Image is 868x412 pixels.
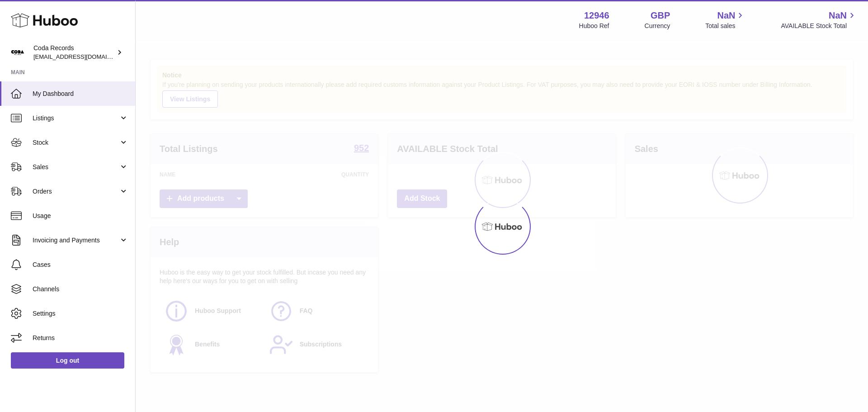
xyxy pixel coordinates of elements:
a: Log out [11,352,124,369]
span: Invoicing and Payments [33,236,119,245]
span: Settings [33,309,128,318]
a: NaN Total sales [705,9,745,30]
img: haz@pcatmedia.com [11,46,24,59]
span: Returns [33,334,128,342]
div: Coda Records [33,44,115,61]
span: Usage [33,212,128,220]
span: Stock [33,138,119,147]
span: Cases [33,260,128,269]
span: NaN [829,9,847,22]
span: AVAILABLE Stock Total [781,22,857,30]
span: My Dashboard [33,90,128,98]
span: Channels [33,285,128,294]
span: Total sales [705,22,745,30]
span: NaN [717,9,735,22]
div: Huboo Ref [579,22,609,30]
a: NaN AVAILABLE Stock Total [781,9,857,30]
span: [EMAIL_ADDRESS][DOMAIN_NAME] [33,53,133,60]
span: Listings [33,114,119,123]
div: Currency [645,22,670,30]
strong: 12946 [584,9,609,22]
span: Orders [33,187,119,196]
strong: GBP [651,9,670,22]
span: Sales [33,163,119,171]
